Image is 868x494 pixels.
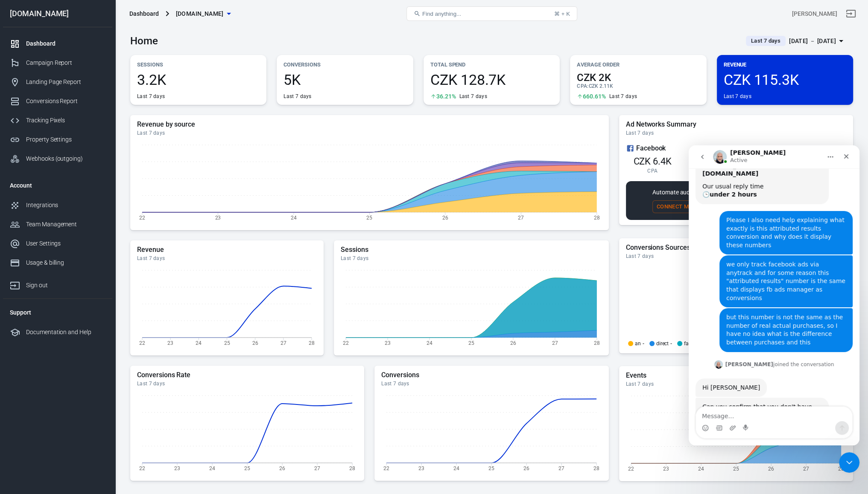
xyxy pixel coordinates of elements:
span: Find anything... [422,11,461,17]
div: Last 7 days [137,93,165,100]
span: - [643,341,644,346]
div: we only track facebook ads via anytrack and for some reason this "attributed results" number is t... [31,110,164,162]
div: Last 7 days [283,93,311,100]
div: Usage & billing [26,258,105,267]
button: Gif picker [27,279,34,286]
tspan: 28 [593,465,599,471]
div: Property Settings [26,135,105,144]
span: CZK 2.11K [588,83,613,89]
p: direct [656,341,669,346]
div: Laurent says… [7,233,164,253]
div: Integrations [26,201,105,210]
div: Last 7 days [341,255,602,262]
tspan: 26 [510,340,516,346]
p: facebook [684,341,705,346]
a: Sign out [841,3,861,24]
div: Webhooks (outgoing) [26,154,105,163]
li: Account [3,175,112,196]
h5: Revenue [137,246,317,254]
div: [DATE] － [DATE] [789,36,836,46]
tspan: 23 [418,465,424,471]
h5: Conversions [381,371,602,379]
a: Sign out [3,272,112,295]
a: Dashboard [3,34,112,53]
tspan: 26 [252,340,258,346]
tspan: 22 [139,465,145,471]
tspan: 25 [224,340,230,346]
tspan: 26 [523,465,529,471]
span: 3.2K [137,72,260,87]
p: Total Spend [430,60,553,69]
tspan: 24 [427,340,433,346]
a: Campaign Report [3,53,112,72]
textarea: Message… [7,261,164,276]
div: Hi [PERSON_NAME] [14,238,71,247]
tspan: 28 [594,340,600,346]
span: 36.21% [436,93,456,99]
p: an [635,341,641,346]
tspan: 28 [309,340,315,346]
div: Hi [PERSON_NAME] [7,233,78,252]
a: Team Management [3,215,112,234]
tspan: 26 [279,465,285,471]
tspan: 28 [594,214,600,220]
span: 5K [283,72,406,87]
tspan: 22 [343,340,349,346]
span: CZK 128.7K [430,72,553,87]
a: Usage & billing [3,253,112,272]
span: - [670,341,672,346]
iframe: Intercom live chat [689,145,859,445]
a: Conversions Report [3,92,112,111]
b: [PERSON_NAME] [37,216,85,222]
a: User Settings [3,234,112,253]
button: Last 7 days[DATE] － [DATE] [739,34,853,48]
div: [DOMAIN_NAME] [3,10,112,17]
h3: Home [130,35,158,47]
tspan: 28 [838,466,844,472]
button: Connect More Networks [652,200,736,214]
div: Last 7 days [137,380,357,387]
tspan: 24 [291,214,297,220]
span: CPA : [577,83,588,89]
button: Emoji picker [13,279,20,286]
div: Please I also need help explaining what exactly is this attributed results conversion and why doe... [31,66,164,109]
tspan: 26 [768,466,774,472]
h5: Conversions Rate [137,371,357,379]
tspan: 24 [453,465,459,471]
span: CZK 6.4K [633,156,672,167]
a: Integrations [3,196,112,215]
tspan: 25 [733,466,739,472]
tspan: 24 [196,340,202,346]
span: Last 7 days [748,37,784,45]
tspan: 24 [209,465,215,471]
a: Landing Page Report [3,72,112,92]
div: Can you confirm that you don't have any other system on your webiste that you connected to facebook? [14,257,133,283]
button: [DOMAIN_NAME] [172,6,234,22]
div: Last 7 days [626,253,846,260]
tspan: 27 [552,340,558,346]
div: we only track facebook ads via anytrack and for some reason this "attributed results" number is t... [38,115,157,157]
div: Landing Page Report [26,78,105,87]
h5: Events [626,371,846,380]
h5: Conversions Sources [626,243,846,252]
button: Send a message… [146,276,160,289]
tspan: 22 [139,214,145,220]
div: joined the conversation [37,215,146,223]
tspan: 25 [468,340,474,346]
li: Support [3,302,112,323]
div: Last 7 days [381,380,602,387]
a: Property Settings [3,130,112,149]
div: Dashboard [129,9,159,18]
span: 660.61% [583,93,606,99]
h5: Sessions [341,246,602,254]
div: but this number is not the same as the number of real actual purchases, so I have no idea what is... [38,168,157,201]
div: Please I also need help explaining what exactly is this attributed results conversion and why doe... [38,71,157,104]
p: Conversions [283,60,406,69]
button: Find anything...⌘ + K [406,6,577,21]
div: Team Management [26,220,105,229]
span: CZK 2K [577,72,699,83]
